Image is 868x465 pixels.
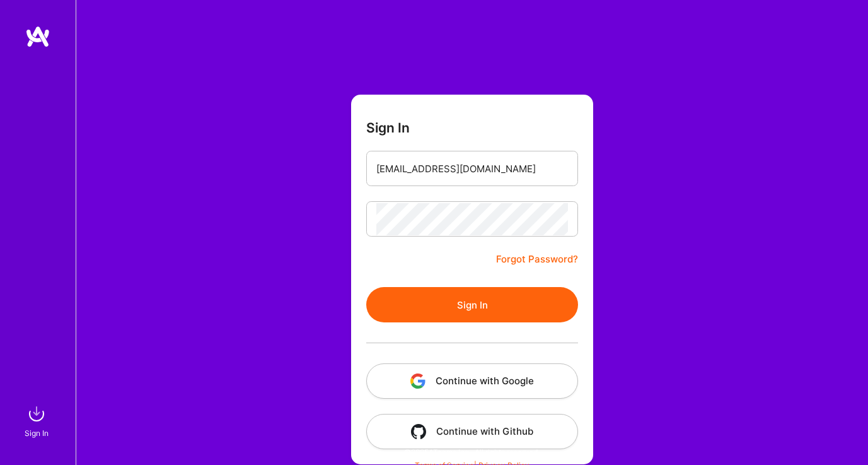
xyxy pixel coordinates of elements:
[24,401,49,427] img: sign in
[410,374,425,389] img: icon
[25,427,49,440] div: Sign In
[366,120,410,136] h3: Sign In
[366,414,578,449] button: Continue with Github
[25,25,50,48] img: logo
[366,363,578,399] button: Continue with Google
[411,424,426,439] img: icon
[366,287,578,322] button: Sign In
[26,401,49,440] a: sign inSign In
[376,153,568,185] input: Email...
[496,252,578,267] a: Forgot Password?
